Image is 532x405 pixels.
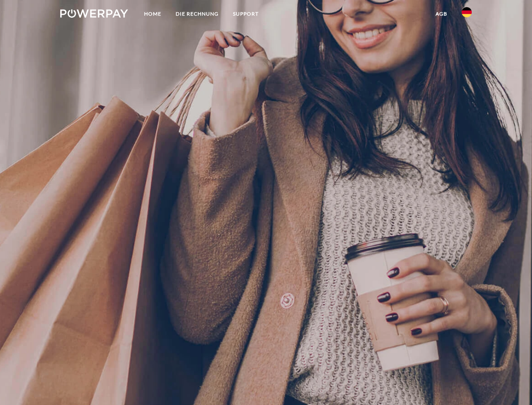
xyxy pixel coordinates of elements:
[428,6,454,22] a: agb
[137,6,168,22] a: Home
[462,7,472,17] img: de
[60,9,128,18] img: logo-powerpay-white.svg
[168,6,226,22] a: DIE RECHNUNG
[226,6,266,22] a: SUPPORT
